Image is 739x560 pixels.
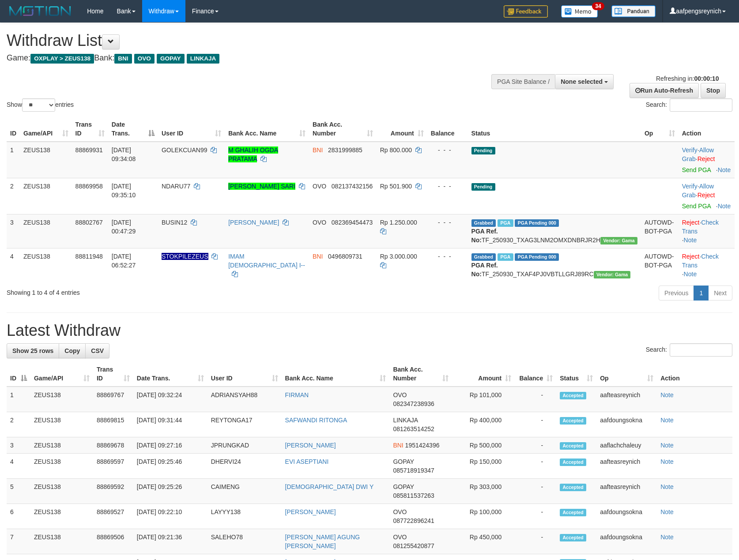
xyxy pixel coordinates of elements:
[452,529,515,554] td: Rp 450,000
[85,343,109,358] a: CSV
[72,117,108,142] th: Trans ID: activate to sort column ascending
[556,361,596,387] th: Status: activate to sort column ascending
[20,117,72,142] th: Game/API: activate to sort column ascending
[207,479,282,504] td: CAIMENG
[20,248,72,282] td: ZEUS138
[431,146,464,154] div: - - -
[393,467,434,474] span: Copy 085718919347 to clipboard
[393,425,434,432] span: Copy 081263514252 to clipboard
[679,214,735,248] td: · ·
[332,183,373,190] span: Copy 082137432156 to clipboard
[393,417,418,424] span: LINKAJA
[7,285,302,297] div: Showing 1 to 4 of 4 entries
[30,529,93,554] td: ZEUS138
[393,492,434,499] span: Copy 085811537263 to clipboard
[20,214,72,248] td: ZEUS138
[393,517,434,524] span: Copy 087722896241 to clipboard
[93,437,133,454] td: 88869678
[7,322,732,339] h1: Latest Withdraw
[313,183,326,190] span: OVO
[30,387,93,412] td: ZEUS138
[285,508,336,515] a: [PERSON_NAME]
[657,361,732,387] th: Action
[646,98,732,112] label: Search:
[560,442,586,450] span: Accepted
[682,203,711,210] a: Send PGA
[112,183,136,199] span: [DATE] 09:35:10
[491,74,555,89] div: PGA Site Balance /
[405,442,440,449] span: Copy 1951424396 to clipboard
[560,534,586,541] span: Accepted
[228,253,305,269] a: IMAM [DEMOGRAPHIC_DATA] I--
[133,437,207,454] td: [DATE] 09:27:16
[93,387,133,412] td: 88869767
[30,479,93,504] td: ZEUS138
[596,504,657,529] td: aafdoungsokna
[7,54,484,63] h4: Game: Bank:
[452,504,515,529] td: Rp 100,000
[134,54,155,64] span: OVO
[7,387,30,412] td: 1
[646,343,732,357] label: Search:
[30,454,93,479] td: ZEUS138
[328,147,362,154] span: Copy 2831999885 to clipboard
[7,248,20,282] td: 4
[515,412,556,437] td: -
[596,361,657,387] th: Op: activate to sort column ascending
[93,361,133,387] th: Trans ID: activate to sort column ascending
[7,98,74,112] label: Show entries
[698,192,715,199] a: Reject
[7,361,30,387] th: ID: activate to sort column descending
[682,147,698,154] a: Verify
[498,253,513,261] span: Marked by aafsreyleap
[332,219,373,226] span: Copy 082369454473 to clipboard
[75,253,103,260] span: 88811948
[708,286,732,301] a: Next
[162,219,187,226] span: BUSIN12
[611,5,656,17] img: panduan.png
[596,479,657,504] td: aafteasreynich
[560,484,586,491] span: Accepted
[670,98,732,112] input: Search:
[471,219,496,227] span: Grabbed
[7,142,20,178] td: 1
[393,483,414,490] span: GOPAY
[468,248,641,282] td: TF_250930_TXAF4PJ0VBTLLGRJ89RC
[162,253,208,260] span: Nama rekening ada tanda titik/strip, harap diedit
[114,54,132,64] span: BNI
[660,534,674,541] a: Note
[380,219,417,226] span: Rp 1.250.000
[313,147,323,154] span: BNI
[7,529,30,554] td: 7
[596,529,657,554] td: aafdoungsokna
[560,459,586,466] span: Accepted
[694,286,709,301] a: 1
[596,437,657,454] td: aaflachchaleuy
[682,183,714,199] a: Allow Grab
[670,343,732,357] input: Search:
[515,219,559,227] span: PGA Pending
[679,142,735,178] td: · ·
[600,237,637,244] span: Vendor URL: https://trx31.1velocity.biz
[313,253,323,260] span: BNI
[309,117,377,142] th: Bank Acc. Number: activate to sort column ascending
[7,437,30,454] td: 3
[285,417,347,424] a: SAFWANDI RITONGA
[285,458,329,465] a: EVI ASEPTIANI
[225,117,309,142] th: Bank Acc. Name: activate to sort column ascending
[75,219,103,226] span: 88802767
[560,509,586,516] span: Accepted
[112,219,136,235] span: [DATE] 00:47:29
[7,454,30,479] td: 4
[515,504,556,529] td: -
[468,214,641,248] td: TF_250930_TXAG3LNM2OMXDNBRJR2H
[30,504,93,529] td: ZEUS138
[694,75,719,82] strong: 00:00:10
[679,178,735,214] td: · ·
[641,117,679,142] th: Op: activate to sort column ascending
[682,253,719,269] a: Check Trans
[207,504,282,529] td: LAYYY138
[718,203,731,210] a: Note
[7,32,484,49] h1: Withdraw List
[471,147,495,154] span: Pending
